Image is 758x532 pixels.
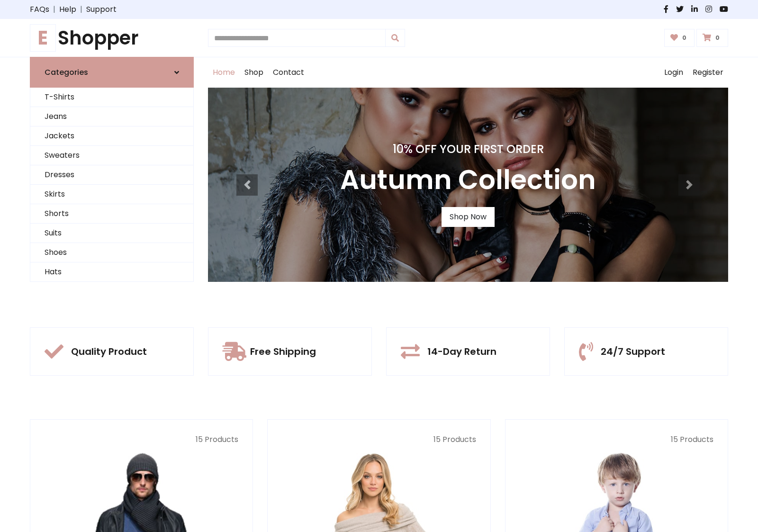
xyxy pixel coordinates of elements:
a: EShopper [30,27,194,49]
a: Shop Now [442,207,495,227]
a: Support [86,4,117,15]
h4: 10% Off Your First Order [340,143,596,156]
a: Dresses [30,165,193,185]
a: Skirts [30,185,193,204]
a: 0 [664,29,695,47]
a: T-Shirts [30,88,193,107]
span: 0 [713,34,722,42]
span: E [30,24,56,52]
a: Shop [240,57,268,88]
a: Login [659,57,688,88]
a: Categories [30,57,194,88]
a: Jeans [30,107,193,126]
span: 0 [680,34,689,42]
p: 15 Products [520,434,713,445]
p: 15 Products [282,434,476,445]
h3: Autumn Collection [340,164,596,196]
h5: Free Shipping [250,346,316,357]
a: Register [688,57,728,88]
a: Hats [30,262,193,282]
a: Shoes [30,243,193,262]
a: Shorts [30,204,193,224]
a: Suits [30,224,193,243]
a: Jackets [30,126,193,146]
h1: Shopper [30,27,194,49]
p: 15 Products [45,434,238,445]
a: Help [59,4,76,15]
span: | [49,4,59,15]
a: Contact [268,57,309,88]
a: Sweaters [30,146,193,165]
span: | [76,4,86,15]
a: FAQs [30,4,49,15]
h5: Quality Product [71,346,147,357]
h5: 24/7 Support [601,346,665,357]
a: 0 [696,29,728,47]
a: Home [208,57,240,88]
h6: Categories [45,68,88,77]
h5: 14-Day Return [427,346,496,357]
